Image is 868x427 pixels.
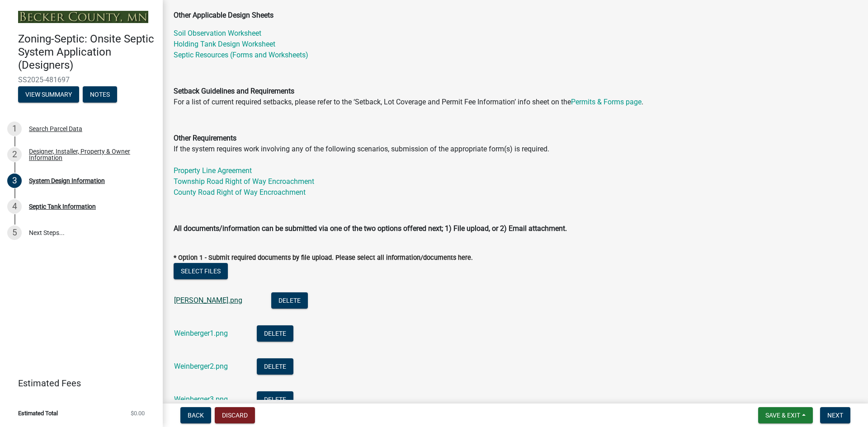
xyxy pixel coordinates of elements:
a: Estimated Fees [7,374,148,392]
span: Next [827,412,843,419]
wm-modal-confirm: Delete Document [257,329,293,338]
button: Discard [215,407,255,423]
wm-modal-confirm: Delete Document [271,296,308,305]
a: Property Line Agreement [174,166,252,175]
button: Delete [257,358,293,375]
wm-modal-confirm: Notes [83,91,117,99]
a: [PERSON_NAME].png [174,296,242,305]
span: Estimated Total [18,410,58,416]
div: 3 [7,174,22,188]
button: Notes [83,86,117,103]
img: Becker County, Minnesota [18,11,148,23]
button: Delete [257,391,293,408]
div: 1 [7,122,22,136]
span: SS2025-481697 [18,75,145,84]
div: Septic Tank Information [29,203,96,210]
wm-modal-confirm: Delete Document [257,395,293,404]
label: * Option 1 - Submit required documents by file upload. Please select all information/documents here. [174,255,473,261]
span: $0.00 [131,410,145,416]
wm-modal-confirm: Delete Document [257,362,293,371]
a: Weinberger2.png [174,362,228,371]
strong: Setback Guidelines and Requirements [174,87,294,95]
a: Weinberger1.png [174,329,228,338]
button: Next [820,407,850,423]
button: Delete [271,292,308,309]
a: Septic Resources (Forms and Worksheets) [174,51,308,59]
a: Permits & Forms page [571,98,642,106]
p: If the system requires work involving any of the following scenarios, submission of the appropria... [174,133,857,198]
div: 4 [7,199,22,214]
button: Delete [257,325,293,342]
button: Select files [174,263,228,279]
a: Holding Tank Design Worksheet [174,40,275,48]
p: For a list of current required setbacks, please refer to the ‘Setback, Lot Coverage and Permit Fe... [174,86,857,108]
button: Back [180,407,211,423]
div: 2 [7,147,22,162]
button: Save & Exit [758,407,813,423]
div: System Design Information [29,178,105,184]
div: Search Parcel Data [29,126,82,132]
div: Designer, Installer, Property & Owner Information [29,148,148,161]
strong: Other Requirements [174,134,236,142]
a: Township Road Right of Way Encroachment [174,177,314,186]
h4: Zoning-Septic: Onsite Septic System Application (Designers) [18,33,156,71]
strong: Other Applicable Design Sheets [174,11,274,19]
button: View Summary [18,86,79,103]
a: Weinberger3.png [174,395,228,404]
strong: All documents/information can be submitted via one of the two options offered next; 1) File uploa... [174,224,567,233]
a: County Road Right of Way Encroachment [174,188,306,197]
div: 5 [7,225,22,240]
span: Save & Exit [765,412,800,419]
a: Soil Observation Worksheet [174,29,261,38]
span: Back [188,412,204,419]
wm-modal-confirm: Summary [18,91,79,99]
